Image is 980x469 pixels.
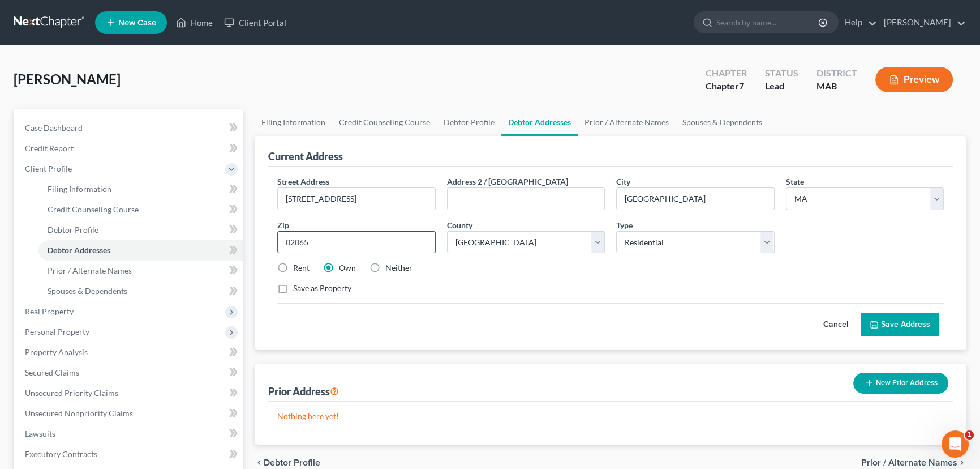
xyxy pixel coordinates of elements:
a: Debtor Profile [437,109,501,136]
label: Rent [293,262,310,274]
a: Unsecured Priority Claims [16,383,243,403]
input: Enter street address [278,188,435,210]
div: MAB [816,80,857,93]
span: Filing Information [48,184,111,194]
span: Lawsuits [25,429,55,438]
span: Unsecured Nonpriority Claims [25,408,133,418]
a: Credit Report [16,138,243,159]
a: Credit Counseling Course [332,109,437,136]
p: Nothing here yet! [277,411,944,422]
a: Prior / Alternate Names [38,261,243,281]
a: Property Analysis [16,342,243,363]
a: Filing Information [38,179,243,199]
span: 7 [739,80,744,91]
div: Prior Address [268,385,339,398]
span: Debtor Profile [48,225,98,234]
a: Lawsuits [16,424,243,444]
span: Executory Contracts [25,449,97,459]
button: New Prior Address [853,373,948,394]
a: Debtor Addresses [38,240,243,261]
button: Cancel [811,313,861,336]
a: Spouses & Dependents [676,109,769,136]
button: Prior / Alternate Names chevron_right [861,458,966,467]
input: XXXXX [277,231,436,254]
div: Lead [765,80,798,93]
a: Filing Information [255,109,332,136]
button: chevron_left Debtor Profile [255,458,320,467]
span: Unsecured Priority Claims [25,388,118,398]
span: Secured Claims [25,368,79,377]
div: Status [765,67,798,80]
label: Save as Property [293,283,351,294]
iframe: Intercom live chat [942,430,969,458]
input: Search by name... [716,12,820,33]
span: Personal Property [25,327,89,336]
a: Executory Contracts [16,444,243,464]
div: Chapter [706,67,747,80]
span: Spouses & Dependents [48,286,127,296]
a: Case Dashboard [16,118,243,138]
span: Credit Counseling Course [48,204,139,214]
span: County [447,220,472,230]
a: Debtor Profile [38,220,243,240]
button: Preview [875,67,953,92]
input: Enter city... [617,188,774,210]
label: Neither [385,262,412,274]
input: -- [448,188,605,210]
i: chevron_left [255,458,264,467]
span: 1 [965,430,974,440]
a: Spouses & Dependents [38,281,243,301]
span: [PERSON_NAME] [14,71,121,87]
span: Debtor Addresses [48,245,110,255]
a: Prior / Alternate Names [578,109,676,136]
span: Real Property [25,306,74,316]
a: [PERSON_NAME] [878,12,966,33]
button: Save Address [861,313,939,336]
span: New Case [118,19,156,27]
span: Zip [277,220,289,230]
span: Street Address [277,177,329,186]
span: Prior / Alternate Names [48,266,132,275]
span: Case Dashboard [25,123,83,133]
div: Current Address [268,150,343,163]
div: Chapter [706,80,747,93]
a: Unsecured Nonpriority Claims [16,403,243,424]
i: chevron_right [957,458,966,467]
label: Type [616,219,633,231]
a: Client Portal [218,12,292,33]
a: Credit Counseling Course [38,199,243,220]
span: Debtor Profile [264,458,320,467]
a: Debtor Addresses [501,109,578,136]
span: Credit Report [25,143,74,153]
a: Secured Claims [16,363,243,383]
span: City [616,177,630,186]
span: State [786,177,804,186]
a: Help [839,12,877,33]
label: Own [339,262,356,274]
div: District [816,67,857,80]
label: Address 2 / [GEOGRAPHIC_DATA] [447,176,568,187]
span: Prior / Alternate Names [861,458,957,467]
span: Client Profile [25,164,72,173]
span: Property Analysis [25,347,88,357]
a: Home [170,12,218,33]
